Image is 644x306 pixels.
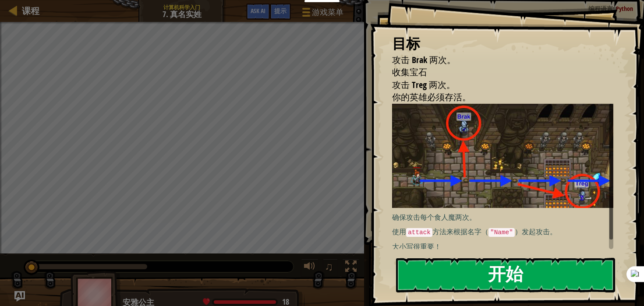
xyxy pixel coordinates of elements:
[392,66,427,78] span: 收集宝石
[396,258,615,292] button: 开始
[392,212,620,222] p: 确保攻击每个食人魔两次。
[312,7,343,18] span: 游戏菜单
[488,228,515,237] code: "Name"
[381,91,611,104] li: 你的英雄必须存活。
[342,259,360,277] button: 切换全屏
[22,5,39,17] span: 课程
[203,298,289,306] div: health: 18 / 18
[392,227,620,237] p: 使用 方法来根据名字（ ）发起攻击。
[392,79,455,91] span: 攻击 Treg 两次。
[406,228,432,237] code: attack
[392,91,471,103] span: 你的英雄必须存活。
[381,54,611,67] li: 攻击 Brak 两次。
[381,66,611,79] li: 收集宝石
[392,242,620,252] p: 大小写很重要！
[392,54,456,66] span: 攻击 Brak 两次。
[274,7,287,15] span: 提示
[251,7,265,15] span: Ask AI
[381,79,611,91] li: 攻击 Treg 两次。
[323,259,338,277] button: ♫
[325,260,333,273] span: ♫
[392,104,620,208] img: 真名实姓
[14,291,25,302] button: Ask AI
[392,34,613,54] div: 目标
[301,259,318,277] button: 音量调节
[295,4,349,24] button: 游戏菜单
[18,5,39,17] a: 课程
[246,4,270,20] button: Ask AI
